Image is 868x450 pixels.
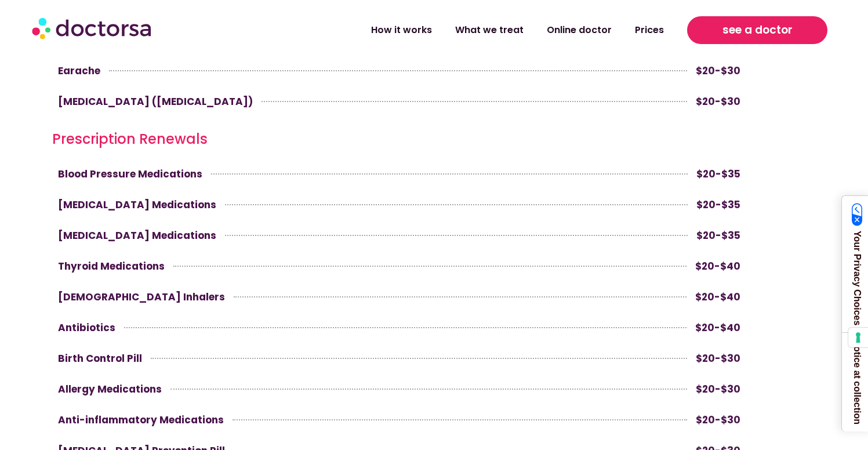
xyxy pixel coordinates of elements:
[687,16,828,44] a: see a doctor
[695,289,740,305] span: $20-$40
[58,350,142,366] span: Birth Control Pill
[695,258,740,274] span: $20-$40
[696,227,740,244] span: $20-$35
[58,320,115,336] span: Antibiotics
[58,412,224,428] span: Anti-inflammatory Medications
[58,197,216,213] span: [MEDICAL_DATA] Medications
[696,350,740,366] span: $20-$30
[58,381,162,397] span: Allergy Medications
[696,63,740,79] span: $20-$30
[696,197,740,213] span: $20-$35
[535,17,623,43] a: Online doctor
[695,320,740,336] span: $20-$40
[623,17,675,43] a: Prices
[852,203,863,226] img: California Consumer Privacy Act (CCPA) Opt-Out Icon
[58,289,225,305] span: [DEMOGRAPHIC_DATA] Inhalers
[52,130,746,148] h5: Prescription Renewals
[58,227,216,244] span: [MEDICAL_DATA] Medications
[696,381,740,397] span: $20-$30
[696,166,740,182] span: $20-$35
[58,258,165,274] span: Thyroid Medications
[58,166,202,182] span: Blood Pressure Medications
[229,17,675,43] nav: Menu
[722,21,793,39] span: see a doctor
[359,17,444,43] a: How it works
[58,63,100,79] span: Earache
[848,328,868,347] button: Your consent preferences for tracking technologies
[696,412,740,428] span: $20-$30
[444,17,535,43] a: What we treat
